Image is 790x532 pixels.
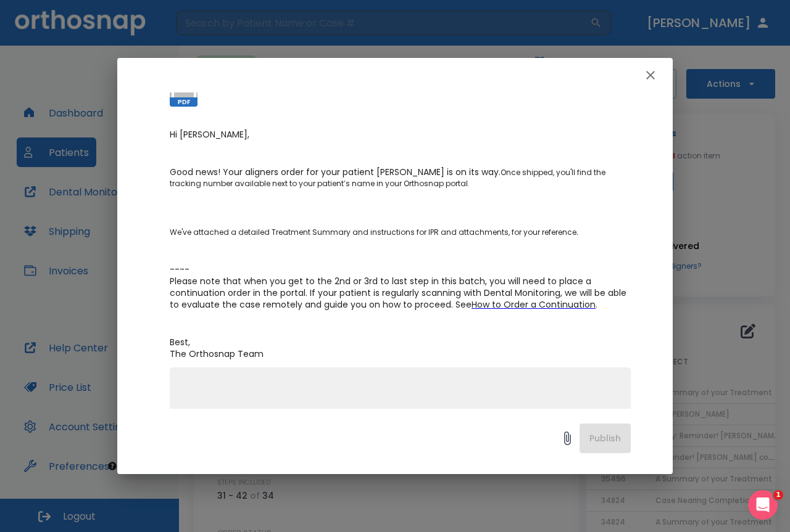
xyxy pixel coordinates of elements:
iframe: Intercom live chat [748,490,778,520]
p: Once shipped, you'll find the tracking number available next to your patient’s name in your Ortho... [170,166,631,189]
span: PDF [170,97,197,107]
span: . [576,226,578,238]
span: Best, The Orthosnap Team [170,336,264,360]
a: How to Order a Continuation [472,300,596,310]
span: Good news! Your aligners order for your patient [PERSON_NAME] is on its way. [170,166,501,178]
span: ---- Please note that when you get to the 2nd or 3rd to last step in this batch, you will need to... [170,263,629,311]
span: . [596,298,597,311]
span: How to Order a Continuation [472,298,596,311]
p: We've attached a detailed Treatment Summary and instructions for IPR and attachments, for your re... [170,215,631,238]
span: 1 [773,490,783,500]
span: Hi [PERSON_NAME], [170,128,249,141]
